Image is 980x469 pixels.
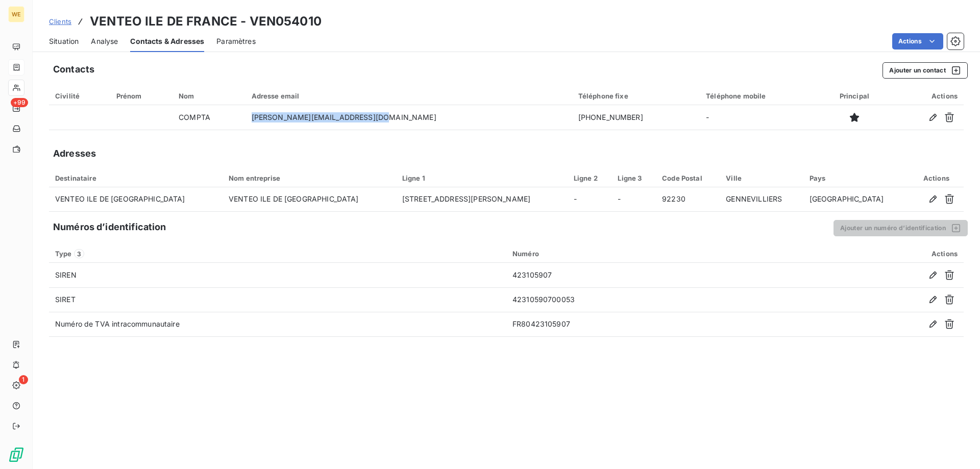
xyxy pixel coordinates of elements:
td: [STREET_ADDRESS][PERSON_NAME] [396,187,568,212]
td: VENTEO ILE DE [GEOGRAPHIC_DATA] [223,187,396,212]
div: Nom [179,92,239,100]
div: Pays [810,174,903,182]
h5: Adresses [53,146,96,161]
span: 1 [19,375,28,384]
td: - [611,187,656,212]
div: Nom entreprise [229,174,390,182]
td: FR80423105907 [506,312,792,336]
h5: Numéros d’identification [53,220,166,234]
div: Type [55,249,500,258]
div: Numéro [512,250,786,258]
h5: Contacts [53,62,94,77]
div: Ligne 3 [618,174,650,182]
span: Contacts & Adresses [130,36,204,46]
div: Ligne 1 [402,174,561,182]
div: Prénom [116,92,167,100]
div: Civilité [55,92,104,100]
div: Téléphone mobile [706,92,813,100]
td: SIRET [49,287,506,312]
div: Actions [915,174,958,182]
td: 423105907 [506,263,792,287]
div: Code Postal [662,174,714,182]
button: Actions [892,33,943,50]
iframe: Intercom live chat [945,434,970,459]
td: - [700,105,819,130]
span: Situation [49,36,79,46]
div: Destinataire [55,174,216,182]
div: Actions [895,92,958,100]
span: 3 [74,249,84,258]
td: [PHONE_NUMBER] [572,105,700,130]
td: 92230 [656,187,720,212]
span: Paramètres [216,36,256,46]
h3: VENTEO ILE DE FRANCE - VEN054010 [90,12,322,31]
button: Ajouter un numéro d’identification [834,220,968,236]
div: Ville [726,174,797,182]
span: Clients [49,17,71,26]
td: - [568,187,612,212]
td: GENNEVILLIERS [720,187,803,212]
a: Clients [49,16,71,27]
td: COMPTA [173,105,245,130]
span: Analyse [91,36,118,46]
div: Téléphone fixe [578,92,694,100]
div: WE [8,6,24,22]
img: Logo LeanPay [8,447,24,463]
td: VENTEO ILE DE [GEOGRAPHIC_DATA] [49,187,223,212]
td: [PERSON_NAME][EMAIL_ADDRESS][DOMAIN_NAME] [246,105,572,130]
td: Numéro de TVA intracommunautaire [49,312,506,336]
div: Adresse email [252,92,566,100]
div: Principal [826,92,884,100]
div: Actions [798,250,958,258]
span: +99 [11,98,28,107]
td: 42310590700053 [506,287,792,312]
td: SIREN [49,263,506,287]
div: Ligne 2 [574,174,606,182]
td: [GEOGRAPHIC_DATA] [803,187,909,212]
button: Ajouter un contact [883,62,968,79]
